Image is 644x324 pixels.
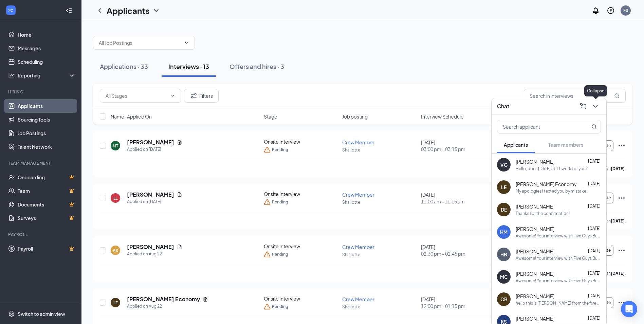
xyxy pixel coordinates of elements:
div: LE [113,300,118,306]
svg: Filter [190,92,198,100]
svg: Document [203,296,208,302]
div: Switch to admin view [18,310,65,317]
span: [DATE] [588,248,601,253]
span: Name · Applied On [111,113,152,120]
div: [DATE] [421,191,495,205]
h1: Applicants [107,5,149,16]
svg: Document [177,244,182,250]
span: 02:30 pm - 02:45 pm [421,250,495,257]
button: ComposeMessage [578,101,589,112]
div: Payroll [8,232,74,237]
div: Awesome! Your interview with Five Guys Burgers and Fries for our Crew Member at [GEOGRAPHIC_DATA]... [516,278,601,284]
svg: MagnifyingGlass [591,124,597,129]
p: Shallotte [342,199,417,205]
p: Shallotte [342,252,417,257]
div: My apologies I texted you by mistake. [516,188,587,194]
div: Team Management [8,160,74,166]
input: All Stages [106,92,167,100]
a: Home [18,28,76,41]
a: Scheduling [18,55,76,69]
span: Crew Member [342,139,374,145]
span: [PERSON_NAME] [516,315,554,322]
span: 11:00 am - 11:15 am [421,198,495,205]
span: [PERSON_NAME] [516,248,554,255]
p: Shallotte [342,304,417,310]
svg: ChevronDown [152,6,160,15]
div: HB [500,251,507,258]
div: MC [500,273,508,280]
b: [DATE] [611,166,625,171]
span: Crew Member [342,192,374,198]
svg: Document [177,192,182,197]
div: Applied on Aug 22 [127,251,182,257]
div: LE [501,184,507,191]
svg: QuestionInfo [607,6,615,15]
svg: ChevronLeft [96,6,104,15]
span: Crew Member [342,296,374,302]
span: [DATE] [588,271,601,276]
div: [DATE] [421,244,495,257]
a: Messages [18,41,76,55]
div: Awesome! Your interview with Five Guys Burgers and Fries for our Crew Member at [GEOGRAPHIC_DATA]... [516,233,601,239]
a: OnboardingCrown [18,170,76,184]
span: [PERSON_NAME] [516,293,554,300]
a: DocumentsCrown [18,198,76,211]
span: [DATE] [588,316,601,321]
a: Applicants [18,99,76,113]
span: [PERSON_NAME] [516,270,554,277]
a: Talent Network [18,140,76,154]
button: ChevronDown [590,101,601,112]
span: Pending [272,199,288,205]
div: Onsite Interview [264,138,338,145]
input: All Job Postings [99,39,181,47]
div: Thanks for the confirmation! [516,211,570,216]
div: VG [500,161,508,168]
span: [PERSON_NAME] [516,158,554,165]
span: Crew Member [342,244,374,250]
svg: MagnifyingGlass [614,93,620,98]
div: LL [113,195,117,201]
span: [PERSON_NAME] [516,226,554,232]
div: Reporting [18,72,76,79]
div: Onsite Interview [264,191,338,197]
span: Interview Schedule [421,113,464,120]
div: Applied on [DATE] [127,146,182,153]
svg: Warning [264,303,271,310]
div: Awesome! Your interview with Five Guys Burgers and Fries for our Crew Member at [GEOGRAPHIC_DATA]... [516,255,601,261]
div: Offers and hires · 3 [229,62,284,71]
a: Job Postings [18,126,76,140]
div: Applied on Aug 22 [127,303,208,310]
svg: Analysis [8,72,15,79]
div: Onsite Interview [264,243,338,250]
svg: Ellipses [618,299,626,307]
span: [DATE] [588,203,601,209]
div: HM [500,229,508,235]
svg: Warning [264,251,271,258]
span: 12:00 pm - 01:15 pm [421,303,495,309]
div: CB [500,296,508,303]
span: [PERSON_NAME] Economy [516,181,577,187]
button: Filter Filters [184,89,219,103]
span: 03:00 pm - 03:15 pm [421,146,495,152]
span: [DATE] [588,293,601,298]
input: Search applicant [497,120,578,133]
input: Search in interviews [524,89,626,103]
div: hello this is [PERSON_NAME] from the five guys in [GEOGRAPHIC_DATA] are you available for an inte... [516,300,601,306]
a: TeamCrown [18,184,76,198]
div: Hello, does [DATE] at 11 work for you? [516,166,588,172]
span: Pending [272,251,288,258]
a: SurveysCrown [18,211,76,225]
div: Onsite Interview [264,295,338,302]
b: [DATE] [611,271,625,276]
p: Shallotte [342,147,417,153]
span: Pending [272,303,288,310]
div: Collapse [584,85,607,96]
span: [DATE] [588,181,601,186]
h5: [PERSON_NAME] [127,243,174,251]
div: Hiring [8,89,74,95]
div: Interviews · 13 [168,62,209,71]
h5: [PERSON_NAME] Economy [127,295,200,303]
span: Applicants [504,142,528,148]
a: PayrollCrown [18,242,76,255]
span: Stage [264,113,277,120]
